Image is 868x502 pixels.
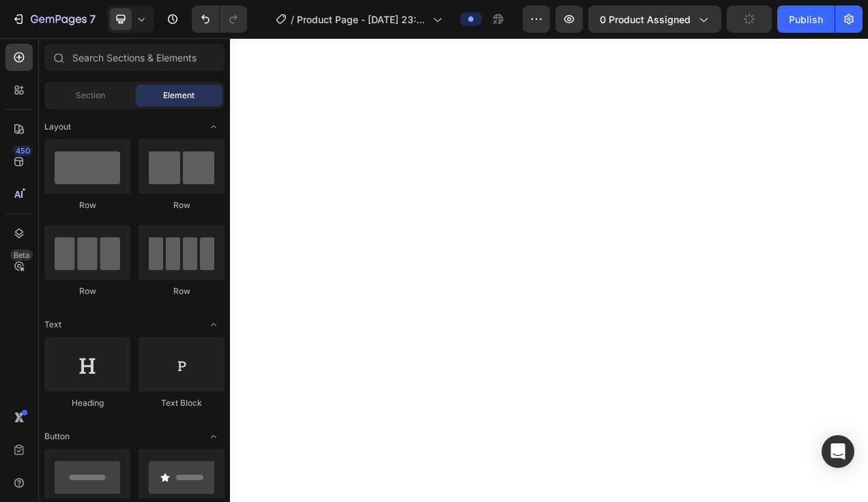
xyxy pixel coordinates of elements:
[5,5,102,33] button: 7
[139,397,225,409] div: Text Block
[203,314,225,336] span: Toggle open
[44,199,130,211] div: Row
[291,12,294,27] span: /
[297,12,427,27] span: Product Page - [DATE] 23:48:16
[44,397,130,409] div: Heading
[44,44,225,71] input: Search Sections & Elements
[822,435,854,468] div: Open Intercom Messenger
[44,319,61,331] span: Text
[203,426,225,447] span: Toggle open
[163,89,194,102] span: Element
[44,121,71,133] span: Layout
[789,12,823,27] div: Publish
[89,11,96,27] p: 7
[44,285,130,297] div: Row
[44,430,70,443] span: Button
[230,38,868,502] iframe: Design area
[600,12,691,27] span: 0 product assigned
[10,250,33,261] div: Beta
[139,199,225,211] div: Row
[192,5,247,33] div: Undo/Redo
[139,285,225,297] div: Row
[13,145,33,156] div: 450
[777,5,835,33] button: Publish
[588,5,721,33] button: 0 product assigned
[76,89,105,102] span: Section
[203,116,225,138] span: Toggle open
